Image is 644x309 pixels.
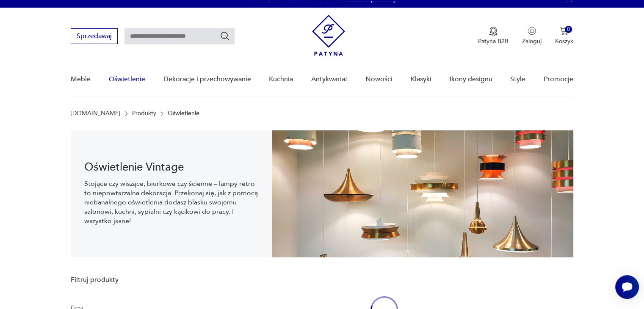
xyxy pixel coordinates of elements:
img: Ikona medalu [489,27,498,36]
p: Zaloguj [522,37,542,45]
button: 0Koszyk [555,27,573,45]
p: Patyna B2B [478,37,509,45]
a: Meble [71,63,91,96]
a: [DOMAIN_NAME] [71,110,120,117]
button: Patyna B2B [478,27,509,45]
img: Ikona koszyka [560,27,568,35]
button: Sprzedawaj [71,28,118,44]
p: Filtruj produkty [71,275,174,284]
a: Kuchnia [269,63,293,96]
a: Nowości [365,63,392,96]
a: Ikona medaluPatyna B2B [478,27,509,45]
p: Oświetlenie [168,110,199,117]
p: Stojące czy wiszące, biurkowe czy ścienne – lampy retro to niepowtarzalna dekoracja. Przekonaj si... [84,179,258,226]
iframe: Smartsupp widget button [615,275,639,299]
a: Produkty [132,110,156,117]
img: Ikonka użytkownika [528,27,536,35]
a: Style [510,63,525,96]
div: 0 [565,26,572,33]
a: Oświetlenie [109,63,145,96]
a: Promocje [544,63,573,96]
p: Koszyk [555,37,573,45]
a: Ikony designu [449,63,492,96]
img: Patyna - sklep z meblami i dekoracjami vintage [312,15,345,56]
button: Zaloguj [522,27,542,45]
img: Oświetlenie [272,130,573,257]
h1: Oświetlenie Vintage [84,162,258,172]
button: Szukaj [220,31,230,41]
a: Antykwariat [311,63,348,96]
a: Dekoracje i przechowywanie [163,63,251,96]
a: Sprzedawaj [71,34,118,40]
a: Klasyki [411,63,431,96]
